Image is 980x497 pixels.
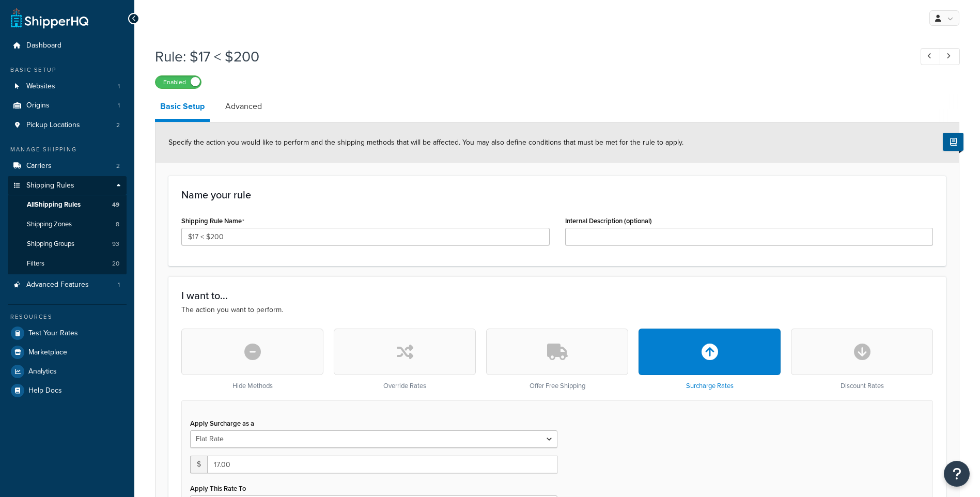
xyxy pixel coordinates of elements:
[8,215,127,234] li: Shipping Zones
[155,46,901,67] h1: Rule: $17 < $200
[8,324,127,343] a: Test Your Rates
[118,281,120,289] span: 1
[8,254,127,273] a: Filters20
[28,367,57,376] span: Analytics
[26,101,50,110] span: Origins
[28,329,78,338] span: Test Your Rates
[8,362,127,381] a: Analytics
[190,456,207,473] span: $
[8,116,127,135] li: Pickup Locations
[334,329,476,390] div: Override Rates
[565,217,652,225] label: Internal Description (optional)
[943,133,963,151] button: Show Help Docs
[155,76,201,88] label: Enabled
[8,176,127,195] a: Shipping Rules
[168,137,683,148] span: Specify the action you would like to perform and the shipping methods that will be affected. You ...
[112,240,119,248] span: 93
[8,275,127,294] li: Advanced Features
[940,48,960,65] a: Next Record
[486,329,628,390] div: Offer Free Shipping
[116,121,120,130] span: 2
[8,275,127,294] a: Advanced Features1
[190,485,246,492] label: Apply This Rate To
[26,281,89,289] span: Advanced Features
[116,220,119,229] span: 8
[181,217,244,225] label: Shipping Rule Name
[27,259,44,268] span: Filters
[27,240,74,248] span: Shipping Groups
[8,66,127,74] div: Basic Setup
[8,157,127,176] a: Carriers2
[944,461,970,487] button: Open Resource Center
[27,200,81,209] span: All Shipping Rules
[118,101,120,110] span: 1
[8,343,127,362] a: Marketplace
[155,94,210,122] a: Basic Setup
[639,329,781,390] div: Surcharge Rates
[181,329,323,390] div: Hide Methods
[921,48,941,65] a: Previous Record
[8,195,127,214] a: AllShipping Rules49
[8,96,127,115] li: Origins
[8,254,127,273] li: Filters
[181,189,933,200] h3: Name your rule
[118,82,120,91] span: 1
[116,162,120,170] span: 2
[26,162,52,170] span: Carriers
[190,420,254,427] label: Apply Surcharge as a
[112,259,119,268] span: 20
[26,41,61,50] span: Dashboard
[181,290,933,301] h3: I want to...
[8,215,127,234] a: Shipping Zones8
[26,121,80,130] span: Pickup Locations
[26,82,55,91] span: Websites
[8,77,127,96] a: Websites1
[8,96,127,115] a: Origins1
[112,200,119,209] span: 49
[26,181,74,190] span: Shipping Rules
[8,176,127,274] li: Shipping Rules
[8,235,127,254] a: Shipping Groups93
[8,381,127,400] a: Help Docs
[791,329,933,390] div: Discount Rates
[8,313,127,321] div: Resources
[220,94,267,119] a: Advanced
[28,348,67,357] span: Marketplace
[8,116,127,135] a: Pickup Locations2
[8,235,127,254] li: Shipping Groups
[8,77,127,96] li: Websites
[28,386,62,395] span: Help Docs
[8,145,127,154] div: Manage Shipping
[8,157,127,176] li: Carriers
[8,36,127,55] a: Dashboard
[27,220,72,229] span: Shipping Zones
[181,304,933,316] p: The action you want to perform.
